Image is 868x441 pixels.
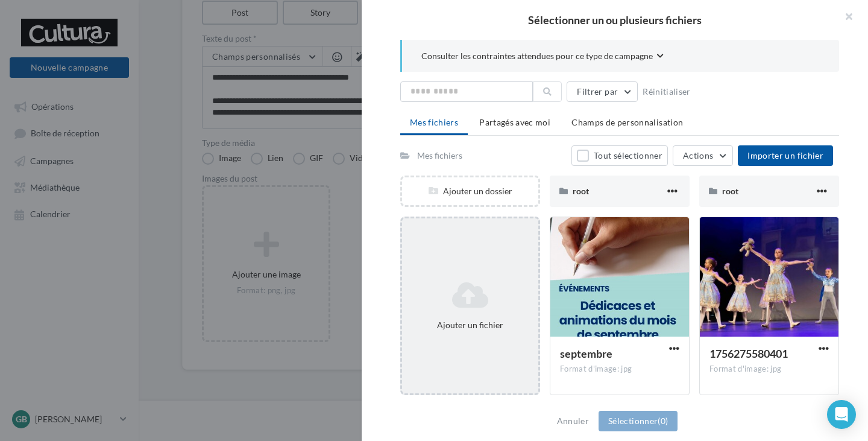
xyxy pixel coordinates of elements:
[567,81,638,102] button: Filtrer par
[381,14,849,25] h2: Sélectionner un ou plusieurs fichiers
[402,185,538,197] div: Ajouter un dossier
[552,414,594,428] button: Annuler
[560,364,679,375] div: Format d'image: jpg
[658,416,668,426] span: (0)
[738,145,833,166] button: Importer un fichier
[709,347,788,360] span: 1756275580401
[638,84,696,99] button: Réinitialiser
[722,186,738,196] span: root
[683,150,713,160] span: Actions
[571,145,668,166] button: Tout sélectionner
[407,319,533,331] div: Ajouter un fichier
[709,364,829,375] div: Format d'image: jpg
[417,150,462,162] div: Mes fichiers
[560,347,612,360] span: septembre
[571,117,683,127] span: Champs de personnalisation
[673,145,733,166] button: Actions
[410,117,458,127] span: Mes fichiers
[479,117,550,127] span: Partagés avec moi
[421,50,653,62] span: Consulter les contraintes attendues pour ce type de campagne
[421,49,664,65] button: Consulter les contraintes attendues pour ce type de campagne
[573,186,589,196] span: root
[747,150,823,160] span: Importer un fichier
[827,400,856,429] div: Open Intercom Messenger
[599,411,678,431] button: Sélectionner(0)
